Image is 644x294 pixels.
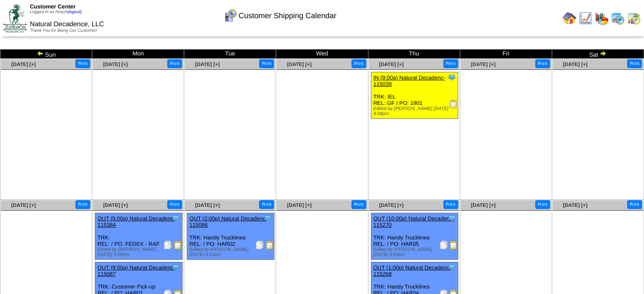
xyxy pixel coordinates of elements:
[189,215,267,228] a: OUT (2:00p) Natural Decadenc-115086
[371,213,458,260] div: TRK: Handy Trucklines REL: / PO: HAR05
[449,100,458,108] img: Receiving Document
[187,213,274,260] div: TRK: Handy Trucklines REL: / PO: HAR02
[379,61,404,67] a: [DATE] [+]
[37,50,44,57] img: arrowleft.gif
[449,241,458,249] img: Bill of Lading
[95,213,182,260] div: TRK: REL: / PO: FEDEX - RAF
[3,4,27,32] img: ZoRoCo_Logo(Green%26Foil)%20jpg.webp
[75,59,90,68] button: Print
[259,59,274,68] button: Print
[627,59,642,68] button: Print
[30,28,97,33] span: Thank You for Being Our Customer!
[97,215,175,228] a: OUT (5:00a) Natural Decadenc-115384
[471,61,495,67] a: [DATE] [+]
[263,214,272,223] img: Tooltip
[11,202,36,208] a: [DATE] [+]
[195,202,220,208] a: [DATE] [+]
[552,49,644,59] td: Sat
[92,49,184,59] td: Mon
[163,241,172,249] img: Packing Slip
[67,10,82,14] a: (logout)
[443,200,458,209] button: Print
[224,9,237,22] img: calendarcustomer.gif
[535,59,550,68] button: Print
[373,215,454,228] a: OUT (10:00a) Natural Decadenc-115270
[611,11,625,25] img: calendarprod.gif
[448,73,456,82] img: Tooltip
[373,264,451,277] a: OUT (1:00p) Natural Decadenc-115268
[276,49,368,59] td: Wed
[174,241,182,249] img: Bill of Lading
[238,11,336,20] span: Customer Shipping Calendar
[255,241,264,249] img: Packing Slip
[287,202,312,208] a: [DATE] [+]
[448,263,456,272] img: Tooltip
[75,200,90,209] button: Print
[471,202,495,208] a: [DATE] [+]
[627,11,641,25] img: calendarinout.gif
[579,11,592,25] img: line_graph.gif
[171,263,180,272] img: Tooltip
[30,10,82,14] span: Logged in as Nnash
[373,106,458,116] div: Edited by [PERSON_NAME] [DATE] 4:08pm
[443,59,458,68] button: Print
[439,241,448,249] img: Packing Slip
[373,74,445,87] a: IN (9:00a) Natural Decadenc-115039
[184,49,276,59] td: Tue
[265,241,274,249] img: Bill of Lading
[189,247,274,257] div: Edited by [PERSON_NAME] [DATE] 3:23pm
[30,3,75,10] span: Customer Center
[460,49,552,59] td: Fri
[30,21,104,28] span: Natural Decadence, LLC
[97,264,175,277] a: OUT (9:00a) Natural Decadenc-115087
[103,202,128,208] a: [DATE] [+]
[167,59,182,68] button: Print
[259,200,274,209] button: Print
[448,214,456,223] img: Tooltip
[379,202,404,208] a: [DATE] [+]
[373,247,458,257] div: Edited by [PERSON_NAME] [DATE] 3:49pm
[287,61,312,67] a: [DATE] [+]
[371,72,458,119] div: TRK: IEL REL: GF / PO: 1901
[535,200,550,209] button: Print
[563,61,587,67] a: [DATE] [+]
[97,247,182,257] div: Edited by [PERSON_NAME] [DATE] 5:20pm
[195,61,220,67] a: [DATE] [+]
[563,11,576,25] img: home.gif
[167,200,182,209] button: Print
[351,200,366,209] button: Print
[171,214,180,223] img: Tooltip
[351,59,366,68] button: Print
[368,49,460,59] td: Thu
[627,200,642,209] button: Print
[563,202,587,208] a: [DATE] [+]
[103,61,128,67] a: [DATE] [+]
[600,50,606,57] img: arrowright.gif
[11,61,36,67] a: [DATE] [+]
[0,49,92,59] td: Sun
[595,11,608,25] img: graph.gif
